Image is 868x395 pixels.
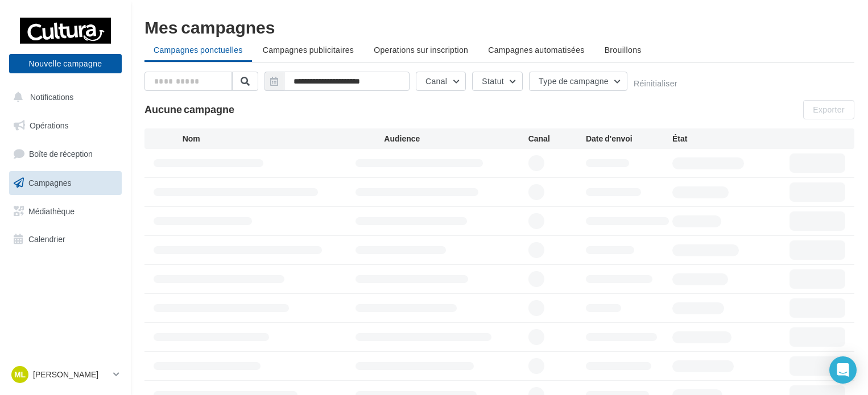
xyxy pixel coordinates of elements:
[829,356,857,384] div: Open Intercom Messenger
[263,45,354,55] span: Campagnes publicitaires
[7,227,124,251] a: Calendrier
[144,18,854,35] div: Mes campagnes
[7,142,124,166] a: Boîte de réception
[472,72,523,91] button: Statut
[384,133,528,144] div: Audience
[605,45,642,55] span: Brouillons
[30,92,73,102] span: Notifications
[488,45,584,55] span: Campagnes automatisées
[28,178,72,188] span: Campagnes
[529,72,627,91] button: Type de campagne
[183,133,385,144] div: Nom
[528,133,586,144] div: Canal
[803,100,854,119] button: Exporter
[634,79,677,88] button: Réinitialiser
[14,369,26,380] span: ML
[29,149,93,159] span: Boîte de réception
[9,364,122,385] a: ML [PERSON_NAME]
[144,103,234,115] span: Aucune campagne
[672,133,759,144] div: État
[7,199,124,223] a: Médiathèque
[7,114,124,138] a: Opérations
[33,369,109,380] p: [PERSON_NAME]
[30,120,68,130] span: Opérations
[9,54,122,73] button: Nouvelle campagne
[7,171,124,195] a: Campagnes
[28,234,65,244] span: Calendrier
[416,72,466,91] button: Canal
[28,206,75,215] span: Médiathèque
[586,133,672,144] div: Date d'envoi
[374,45,468,55] span: Operations sur inscription
[7,85,119,109] button: Notifications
